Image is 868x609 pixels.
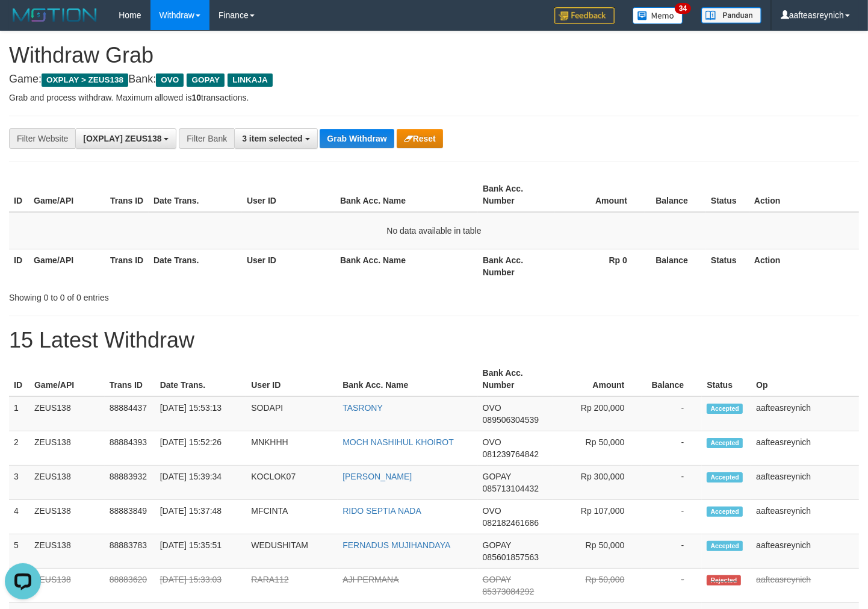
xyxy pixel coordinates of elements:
[42,73,128,87] span: OXPLAY > ZEUS138
[29,249,105,283] th: Game/API
[642,362,702,396] th: Balance
[9,92,859,104] p: Grab and process withdraw. Maximum allowed is transactions.
[343,403,383,413] a: TASRONY
[9,178,29,212] th: ID
[553,500,643,534] td: Rp 107,000
[483,415,539,425] span: Copy 089506304539 to clipboard
[29,396,105,431] td: ZEUS138
[706,249,749,283] th: Status
[751,396,859,431] td: aafteasreynich
[105,362,155,396] th: Trans ID
[553,569,643,603] td: Rp 50,000
[9,212,859,249] td: No data available in table
[343,540,450,550] a: FERNADUS MUJIHANDAYA
[246,569,338,603] td: RARA112
[706,178,749,212] th: Status
[707,541,743,551] span: Accepted
[707,575,740,586] span: Rejected
[155,362,247,396] th: Date Trans.
[29,178,105,212] th: Game/API
[246,362,338,396] th: User ID
[9,73,859,86] h4: Game: Bank:
[9,431,29,466] td: 2
[246,500,338,534] td: MFCINTA
[483,484,539,493] span: Copy 085713104432 to clipboard
[246,534,338,569] td: WEDUSHITAM
[707,404,743,414] span: Accepted
[9,500,29,534] td: 4
[9,249,29,283] th: ID
[483,587,535,596] span: Copy 85373084292 to clipboard
[242,134,302,143] span: 3 item selected
[105,534,155,569] td: 88883783
[343,575,398,584] a: AJI PERMANA
[343,437,454,447] a: MOCH NASHIHUL KHOIROT
[553,466,643,500] td: Rp 300,000
[751,534,859,569] td: aafteasreynich
[642,500,702,534] td: -
[246,466,338,500] td: KOCLOK07
[645,178,706,212] th: Balance
[642,466,702,500] td: -
[343,506,421,516] a: RIDO SEPTIA NADA
[701,7,761,23] img: panduan.png
[633,7,683,24] img: Button%20Memo.svg
[29,500,105,534] td: ZEUS138
[246,431,338,466] td: MNKHHH
[156,73,184,87] span: OVO
[5,5,41,41] button: Open LiveChat chat widget
[483,403,501,413] span: OVO
[179,128,234,149] div: Filter Bank
[749,178,859,212] th: Action
[105,500,155,534] td: 88883849
[553,362,643,396] th: Amount
[483,472,511,481] span: GOPAY
[707,438,743,448] span: Accepted
[155,500,247,534] td: [DATE] 15:37:48
[553,431,643,466] td: Rp 50,000
[29,569,105,603] td: ZEUS138
[483,437,501,447] span: OVO
[483,575,511,584] span: GOPAY
[554,7,615,24] img: Feedback.jpg
[9,362,29,396] th: ID
[642,569,702,603] td: -
[483,449,539,459] span: Copy 081239764842 to clipboard
[702,362,751,396] th: Status
[29,534,105,569] td: ZEUS138
[234,128,317,149] button: 3 item selected
[9,466,29,500] td: 3
[483,540,511,550] span: GOPAY
[320,129,394,148] button: Grab Withdraw
[642,396,702,431] td: -
[751,466,859,500] td: aafteasreynich
[751,569,859,603] td: aafteasreynich
[707,472,743,483] span: Accepted
[751,500,859,534] td: aafteasreynich
[553,396,643,431] td: Rp 200,000
[9,43,859,67] h1: Withdraw Grab
[105,569,155,603] td: 88883620
[9,396,29,431] td: 1
[105,249,149,283] th: Trans ID
[397,129,443,148] button: Reset
[75,128,176,149] button: [OXPLAY] ZEUS138
[29,362,105,396] th: Game/API
[105,466,155,500] td: 88883932
[155,466,247,500] td: [DATE] 15:39:34
[149,249,242,283] th: Date Trans.
[191,93,201,102] strong: 10
[9,328,859,352] h1: 15 Latest Withdraw
[338,362,477,396] th: Bank Acc. Name
[554,249,645,283] th: Rp 0
[749,249,859,283] th: Action
[483,552,539,562] span: Copy 085601857563 to clipboard
[645,249,706,283] th: Balance
[105,396,155,431] td: 88884437
[9,128,75,149] div: Filter Website
[29,431,105,466] td: ZEUS138
[155,569,247,603] td: [DATE] 15:33:03
[155,396,247,431] td: [DATE] 15:53:13
[228,73,273,87] span: LINKAJA
[478,249,554,283] th: Bank Acc. Number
